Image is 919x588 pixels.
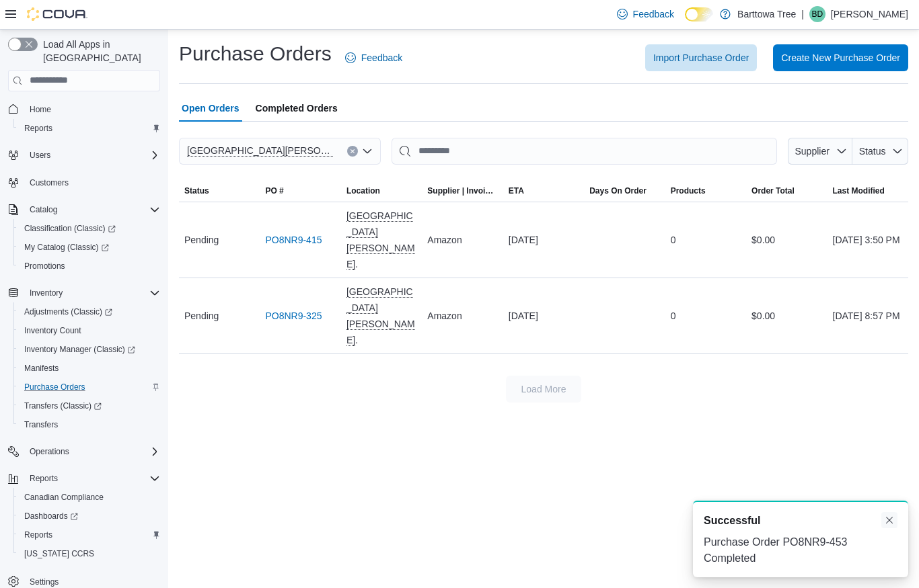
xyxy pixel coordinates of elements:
span: Supplier [795,146,830,157]
span: Order Total [751,185,795,196]
button: Promotions [13,257,166,276]
span: Classification (Classic) [24,223,116,234]
div: Purchase Order PO8NR9-453 Completed [704,534,897,566]
span: ETA [509,185,524,196]
span: Promotions [19,258,160,274]
span: Create New Purchase Order [781,51,900,65]
button: Catalog [3,200,166,219]
span: Transfers [19,417,160,433]
p: Barttowa Tree [737,6,796,22]
a: Customers [24,175,74,191]
button: Import Purchase Order [645,44,757,71]
a: Transfers [19,417,63,433]
button: Order Total [746,180,827,202]
div: $0.00 [746,226,827,253]
span: [US_STATE] CCRS [24,548,94,559]
a: Promotions [19,258,71,274]
a: Adjustments (Classic) [19,304,118,320]
a: Transfers (Classic) [13,396,166,415]
button: Days On Order [584,180,665,202]
span: Reports [19,120,160,136]
span: Inventory Count [24,325,81,336]
a: Dashboards [13,507,166,526]
button: Dismiss toast [881,512,897,528]
span: Catalog [24,202,160,218]
a: Canadian Compliance [19,489,109,505]
span: Import Purchase Order [653,51,749,65]
input: This is a search bar. After typing your query, hit enter to filter the results lower in the page. [392,138,777,165]
span: My Catalog (Classic) [19,239,160,255]
span: BD [812,6,823,22]
div: Notification [704,513,897,529]
span: Promotions [24,261,65,271]
span: Feedback [361,51,402,65]
span: Settings [30,577,59,587]
button: Manifests [13,359,166,378]
button: Create New Purchase Order [773,44,908,71]
div: $0.00 [746,302,827,329]
input: Dark Mode [685,7,713,22]
span: Inventory Count [19,323,160,339]
p: | [801,6,804,22]
span: Pending [184,232,219,248]
button: Status [179,180,260,202]
span: . [346,208,416,272]
button: Canadian Compliance [13,488,166,507]
a: Inventory Count [19,323,87,339]
span: Catalog [30,204,57,215]
span: Purchase Orders [24,382,85,392]
span: Dashboards [19,508,160,524]
span: Purchase Orders [19,379,160,395]
button: Open list of options [362,146,373,157]
span: Operations [30,446,69,457]
a: Classification (Classic) [13,219,166,238]
span: Products [671,185,706,196]
h1: Purchase Orders [179,40,332,67]
button: [US_STATE] CCRS [13,544,166,563]
button: Reports [13,119,166,138]
button: Inventory [24,285,68,301]
span: Last Modified [833,185,885,196]
div: Amazon [422,302,503,329]
button: Transfers [13,415,166,434]
div: [DATE] [503,226,584,253]
a: My Catalog (Classic) [19,239,114,255]
span: Transfers (Classic) [24,401,102,411]
span: Adjustments (Classic) [19,304,160,320]
a: Inventory Manager (Classic) [13,340,166,359]
span: Reports [30,473,58,484]
span: Canadian Compliance [24,492,104,503]
span: Classification (Classic) [19,220,160,237]
span: Open Orders [182,95,240,122]
span: Home [24,101,160,118]
button: Last Modified [828,180,909,202]
span: Inventory [30,288,63,298]
a: Feedback [612,1,679,28]
span: Load All Apps in [GEOGRAPHIC_DATA] [38,38,160,65]
a: Transfers (Classic) [19,398,107,414]
span: Operations [24,444,160,460]
span: Reports [24,123,52,134]
a: PO8NR9-415 [265,232,322,248]
button: PO # [260,180,340,202]
span: Reports [24,470,160,487]
a: Reports [19,120,58,136]
span: PO # [265,185,283,196]
span: Manifests [24,363,59,374]
span: Feedback [633,7,674,21]
span: Customers [30,177,69,188]
button: Users [24,147,56,163]
button: Location [341,180,422,202]
a: [US_STATE] CCRS [19,546,100,562]
a: Purchase Orders [19,379,91,395]
a: PO8NR9-325 [265,308,322,324]
img: Cova [27,7,87,21]
span: My Catalog (Classic) [24,242,109,253]
span: Reports [24,530,52,540]
button: Load More [506,376,581,403]
div: [DATE] 8:57 PM [828,302,909,329]
div: Brad Dimic [809,6,825,22]
button: Supplier | Invoice Number [422,180,503,202]
a: Adjustments (Classic) [13,302,166,321]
